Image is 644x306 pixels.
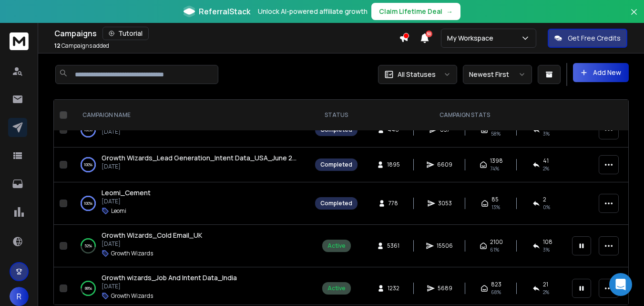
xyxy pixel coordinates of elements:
[102,273,237,283] a: Growth wizards_Job And Intent Data_India
[387,242,399,250] span: 5361
[543,203,550,211] span: 0 %
[628,6,640,29] button: Close banner
[543,288,549,296] span: 2 %
[398,70,436,79] p: All Statuses
[490,157,503,165] span: 1398
[54,42,109,50] p: Campaigns added
[491,288,501,296] span: 68 %
[543,238,552,246] span: 108
[491,281,501,288] span: 823
[490,246,499,253] span: 61 %
[102,198,151,205] p: [DATE]
[543,157,549,165] span: 41
[463,65,532,84] button: Newest First
[426,31,432,37] span: 50
[363,100,566,131] th: CAMPAIGN STATS
[102,153,304,162] span: Growth Wizards_Lead Generation_Intent Data_USA_June 2025
[543,130,550,137] span: 3 %
[543,281,548,288] span: 21
[54,27,399,40] div: Campaigns
[437,161,452,169] span: 6609
[84,199,92,208] p: 100 %
[102,283,237,290] p: [DATE]
[258,7,368,16] p: Unlock AI-powered affiliate growth
[111,250,153,257] p: Growth Wizards
[388,285,399,292] span: 1232
[438,200,452,207] span: 3053
[568,33,621,43] p: Get Free Credits
[102,240,202,248] p: [DATE]
[490,238,503,246] span: 2100
[437,242,453,250] span: 15506
[102,273,237,282] span: Growth wizards_Job And Intent Data_India
[111,207,126,215] p: Leomi
[71,148,309,182] td: 100%Growth Wizards_Lead Generation_Intent Data_USA_June 2025[DATE]
[491,196,499,203] span: 85
[327,242,346,250] div: Active
[491,130,501,137] span: 58 %
[320,161,352,169] div: Completed
[102,128,145,136] p: [DATE]
[543,196,546,203] span: 2
[102,231,202,240] a: Growth Wizards_Cold Email_UK
[388,200,398,207] span: 778
[71,225,309,267] td: 52%Growth Wizards_Cold Email_UK[DATE]Growth Wizards
[548,29,627,48] button: Get Free Credits
[84,241,92,251] p: 52 %
[102,153,300,163] a: Growth Wizards_Lead Generation_Intent Data_USA_June 2025
[371,3,460,20] button: Claim Lifetime Deal→
[490,165,499,172] span: 74 %
[327,285,346,292] div: Active
[102,27,149,40] button: Tutorial
[543,246,550,253] span: 3 %
[491,203,500,211] span: 13 %
[438,285,452,292] span: 5689
[71,100,309,131] th: CAMPAIGN NAME
[199,6,250,17] span: ReferralStack
[309,100,363,131] th: STATUS
[609,273,632,296] div: Open Intercom Messenger
[102,188,151,198] a: Leomi_Cement
[85,284,92,293] p: 88 %
[10,287,29,306] button: R
[446,7,453,16] span: →
[573,63,629,82] button: Add New
[543,165,549,172] span: 2 %
[387,161,400,169] span: 1895
[54,42,61,50] span: 12
[71,182,309,225] td: 100%Leomi_Cement[DATE]Leomi
[320,200,352,207] div: Completed
[102,163,300,170] p: [DATE]
[111,292,153,300] p: Growth Wizards
[447,33,497,43] p: My Workspace
[84,160,92,169] p: 100 %
[102,188,151,197] span: Leomi_Cement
